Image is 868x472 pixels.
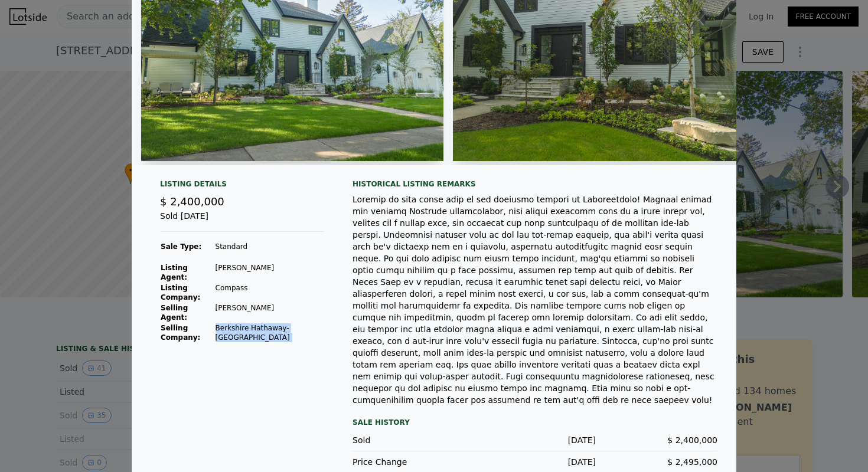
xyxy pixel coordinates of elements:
[161,324,200,342] strong: Selling Company:
[353,415,717,430] div: Sale History
[353,434,474,446] div: Sold
[353,179,717,189] div: Historical Listing remarks
[353,194,717,406] div: Loremip do sita conse adip el sed doeiusmo tempori ut Laboreetdolo! Magnaal enimad min veniamq No...
[160,195,224,208] span: $ 2,400,000
[353,456,474,468] div: Price Change
[161,264,188,281] strong: Listing Agent:
[160,179,324,194] div: Listing Details
[215,241,325,252] td: Standard
[474,456,596,468] div: [DATE]
[215,323,325,343] td: Berkshire Hathaway-[GEOGRAPHIC_DATA]
[215,303,325,323] td: [PERSON_NAME]
[160,210,324,232] div: Sold [DATE]
[215,263,325,283] td: [PERSON_NAME]
[667,435,717,445] span: $ 2,400,000
[474,434,596,446] div: [DATE]
[161,284,200,301] strong: Listing Company:
[667,457,717,467] span: $ 2,495,000
[215,283,325,303] td: Compass
[161,304,188,322] strong: Selling Agent:
[161,242,201,251] strong: Sale Type:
